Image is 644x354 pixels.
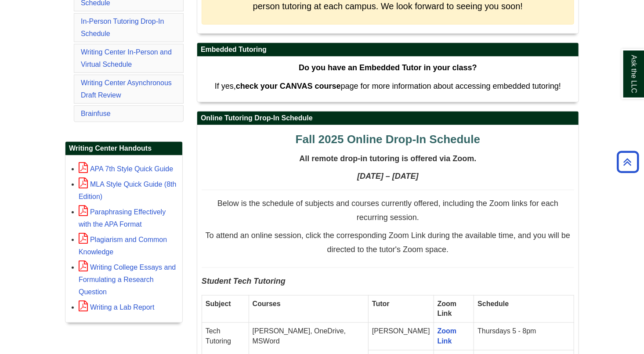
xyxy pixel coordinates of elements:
[206,300,231,307] strong: Subject
[438,327,457,345] a: Zoom Link
[81,48,172,68] a: Writing Center In-Person and Virtual Schedule
[79,165,173,173] a: APA 7th Style Quick Guide
[478,300,509,307] strong: Schedule
[372,300,390,307] strong: Tutor
[197,43,579,57] h2: Embedded Tutoring
[215,82,561,90] span: If yes, page for more information about accessing embedded tutoring!
[253,300,281,307] strong: Courses
[81,110,111,117] a: Brainfuse
[206,231,570,254] span: To attend an online session, click the corresponding Zoom Link during the available time, and you...
[79,208,166,228] a: Paraphrasing Effectively with the APA Format
[296,133,480,146] span: Fall 2025 Online Drop-In Schedule
[81,18,164,37] a: In-Person Tutoring Drop-In Schedule
[79,303,154,311] a: Writing a Lab Report
[202,277,286,285] span: Student Tech Tutoring
[197,112,579,125] h2: Online Tutoring Drop-In Schedule
[65,142,182,155] h2: Writing Center Handouts
[614,156,642,168] a: Back to Top
[217,199,558,222] span: Below is the schedule of subjects and courses currently offered, including the Zoom links for eac...
[438,300,457,318] strong: Zoom Link
[299,154,476,163] span: All remote drop-in tutoring is offered via Zoom.
[253,326,365,347] p: [PERSON_NAME], OneDrive, MSWord
[369,323,434,350] td: [PERSON_NAME]
[357,172,418,181] strong: [DATE] – [DATE]
[81,79,172,99] a: Writing Center Asynchronous Draft Review
[299,63,477,72] strong: Do you have an Embedded Tutor in your class?
[79,264,176,296] a: Writing College Essays and Formulating a Research Question
[236,82,341,90] strong: check your CANVAS course
[79,181,177,200] a: MLA Style Quick Guide (8th Edition)
[478,326,570,336] p: Thursdays 5 - 8pm
[79,236,167,256] a: Plagiarism and Common Knowledge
